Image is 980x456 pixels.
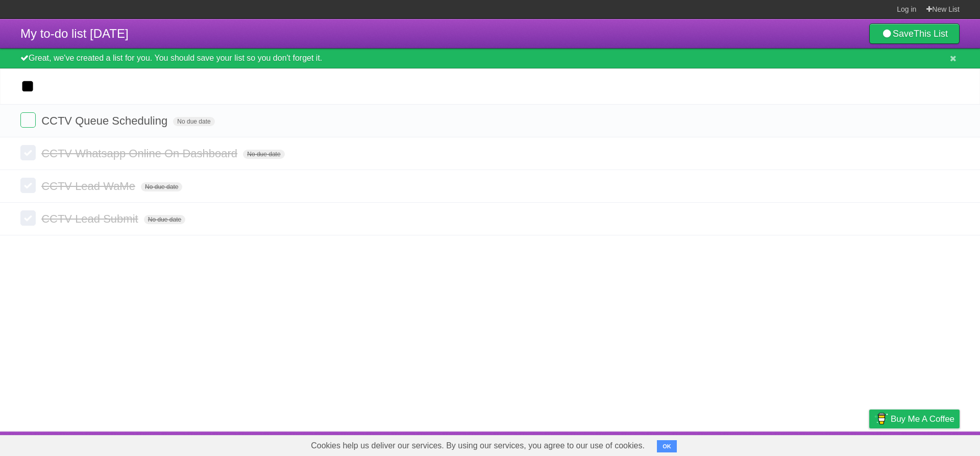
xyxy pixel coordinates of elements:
[874,410,888,427] img: Buy me a coffee
[20,27,129,40] span: My to-do list [DATE]
[733,434,755,453] a: About
[301,436,655,456] span: Cookies help us deliver our services. By using our services, you agree to our use of cookies.
[657,440,677,452] button: OK
[869,23,960,44] a: SaveThis List
[914,29,948,39] b: This List
[173,117,214,126] span: No due date
[20,145,36,160] label: Done
[243,150,284,159] span: No due date
[891,410,954,428] span: Buy me a coffee
[767,434,808,453] a: Developers
[41,212,141,225] span: CCTV Lead Submit
[856,434,883,453] a: Privacy
[869,410,960,428] a: Buy me a coffee
[821,434,844,453] a: Terms
[144,215,185,224] span: No due date
[20,112,36,128] label: Done
[41,147,240,160] span: CCTV Whatsapp Online On Dashboard
[141,182,182,191] span: No due date
[20,178,36,193] label: Done
[41,114,170,127] span: CCTV Queue Scheduling
[41,180,138,193] span: CCTV Lead WaMe
[895,434,960,453] a: Suggest a feature
[20,210,36,226] label: Done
